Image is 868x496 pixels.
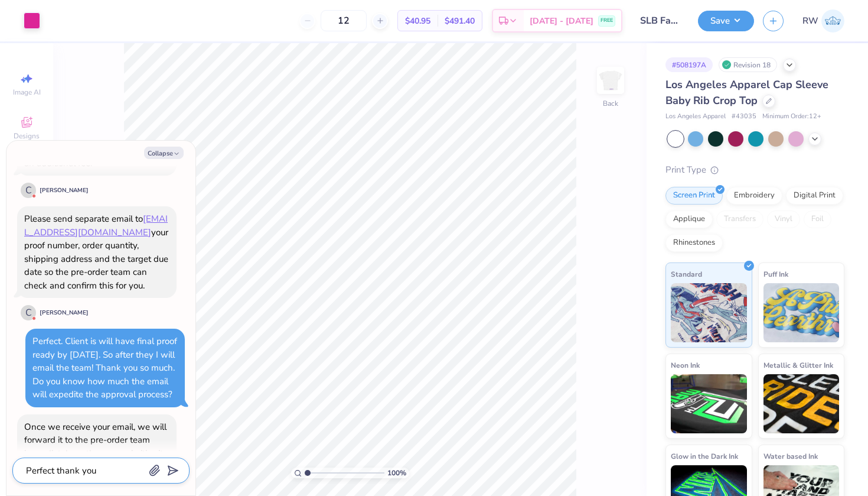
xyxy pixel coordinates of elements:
[767,210,800,228] div: Vinyl
[14,131,40,141] span: Designs
[24,90,168,169] div: I suggest that you send a rush licensing check for your proof so it can get checked and approved ...
[530,15,593,27] span: [DATE] - [DATE]
[726,187,782,205] div: Embroidery
[802,14,818,28] span: RW
[671,359,700,371] span: Neon Ink
[599,69,622,92] img: Back
[387,468,406,478] span: 100 %
[665,77,828,108] span: Los Angeles Apparel Cap Sleeve Baby Rib Crop Top
[24,226,168,291] div: your proof number, order quantity, shipping address and the target due date so the pre-order team...
[804,210,831,228] div: Foil
[405,15,430,27] span: $40.95
[763,450,818,462] span: Water based Ink
[21,183,36,198] div: C
[698,11,754,31] button: Save
[671,283,747,342] img: Standard
[13,87,41,97] span: Image AI
[716,210,763,228] div: Transfers
[763,283,840,342] img: Puff Ink
[601,17,613,25] span: FREE
[40,186,89,195] div: [PERSON_NAME]
[786,187,843,205] div: Digital Print
[24,213,168,238] a: [EMAIL_ADDRESS][DOMAIN_NAME]
[144,147,184,159] button: Collapse
[763,268,788,280] span: Puff Ink
[671,374,747,433] img: Neon Ink
[665,187,723,205] div: Screen Print
[719,57,777,72] div: Revision 18
[445,15,475,27] span: $491.40
[665,163,844,177] div: Print Type
[40,309,89,317] div: [PERSON_NAME]
[763,374,840,433] img: Metallic & Glitter Ink
[665,57,713,72] div: # 508197A
[631,9,689,33] input: Untitled Design
[665,210,713,228] div: Applique
[802,9,844,33] a: RW
[763,359,833,371] span: Metallic & Glitter Ink
[671,450,738,462] span: Glow in the Dark Ink
[321,10,367,31] input: – –
[603,98,618,109] div: Back
[671,268,702,280] span: Standard
[24,213,143,225] div: Please send separate email to
[665,112,726,122] span: Los Angeles Apparel
[762,112,821,122] span: Minimum Order: 12 +
[32,335,177,400] div: Perfect. Client is will have final proof ready by [DATE]. So after they I will email the team! Th...
[21,305,36,320] div: C
[665,234,723,252] div: Rhinestones
[732,112,756,122] span: # 43035
[25,463,145,478] textarea: Perfect thank you [PERSON_NAME]!
[821,9,844,33] img: Rhea Wanga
